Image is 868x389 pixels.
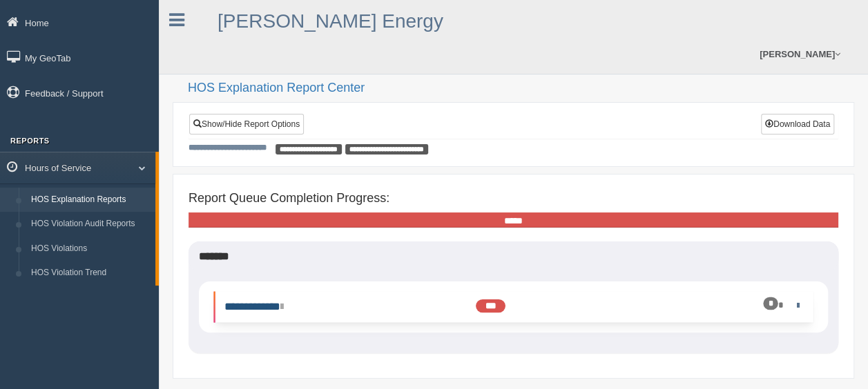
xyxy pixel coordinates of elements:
a: [PERSON_NAME] [753,34,847,74]
li: Expand [213,292,813,322]
a: HOS Violation Audit Reports [25,212,155,237]
h4: Report Queue Completion Progress: [189,192,838,206]
a: Show/Hide Report Options [189,114,304,134]
a: HOS Explanation Reports [25,188,155,212]
a: [PERSON_NAME] Energy [218,10,443,32]
button: Download Data [761,114,834,134]
a: HOS Violations [25,237,155,261]
a: HOS Violation Trend [25,261,155,286]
